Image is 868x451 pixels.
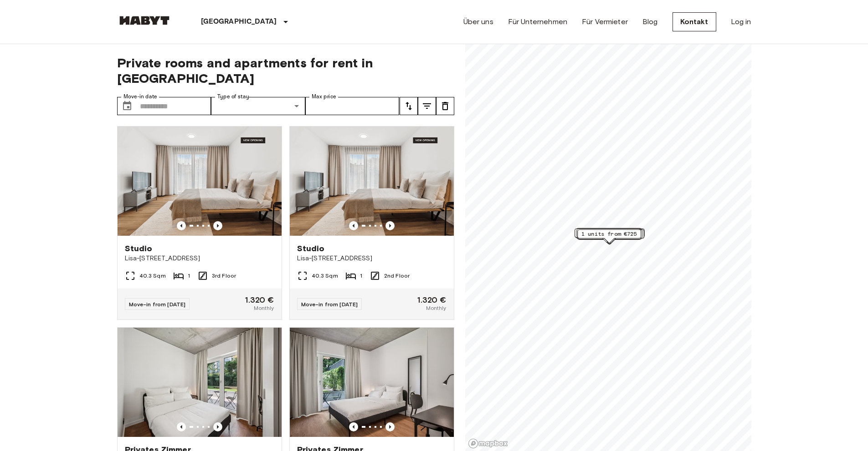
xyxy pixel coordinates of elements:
img: Habyt [117,16,172,25]
img: Marketing picture of unit DE-01-259-004-01Q [118,328,282,437]
a: Für Vermieter [582,16,628,27]
div: Map marker [578,228,642,242]
img: Marketing picture of unit DE-01-491-304-001 [118,127,282,236]
span: Monthly [254,304,274,312]
span: Monthly [426,304,446,312]
span: 1 [360,272,362,280]
span: Private rooms and apartments for rent in [GEOGRAPHIC_DATA] [117,55,454,86]
button: Previous image [349,221,358,230]
span: 1 units from €760 [580,229,636,237]
label: Move-in date [123,93,157,101]
div: Map marker [578,229,642,243]
button: Previous image [349,422,358,431]
a: Kontakt [673,12,716,31]
span: 2nd Floor [384,272,410,280]
span: Lisa-[STREET_ADDRESS] [297,254,447,263]
span: Lisa-[STREET_ADDRESS] [125,254,274,263]
span: Studio [297,243,325,254]
span: Move-in from [DATE] [301,301,358,308]
a: Marketing picture of unit DE-01-491-204-001Previous imagePrevious imageStudioLisa-[STREET_ADDRESS... [289,126,454,320]
img: Marketing picture of unit DE-01-491-204-001 [290,127,454,236]
button: Previous image [385,422,395,431]
span: 3rd Floor [212,272,236,280]
button: tune [400,97,418,115]
span: Move-in from [DATE] [129,301,186,308]
span: 1.320 € [245,296,274,304]
a: Blog [642,16,658,27]
div: Map marker [577,229,641,243]
div: Map marker [575,228,638,243]
button: Previous image [177,422,186,431]
button: tune [436,97,454,115]
div: Map marker [577,228,641,243]
button: Choose date [118,97,136,115]
img: Marketing picture of unit DE-01-259-004-03Q [290,328,454,437]
span: 1 units from €725 [581,230,637,238]
a: Über uns [463,16,493,27]
button: Previous image [213,221,222,230]
div: Map marker [575,228,642,243]
div: Map marker [577,228,644,243]
span: 40.3 Sqm [312,272,338,280]
span: 40.3 Sqm [139,272,166,280]
div: Map marker [576,228,640,243]
button: Previous image [213,422,222,431]
p: [GEOGRAPHIC_DATA] [201,16,277,27]
a: Log in [731,16,751,27]
a: Mapbox logo [468,438,508,449]
span: 1 [188,272,190,280]
div: Map marker [577,229,644,243]
span: 1.320 € [417,296,446,304]
button: tune [418,97,436,115]
span: Studio [125,243,153,254]
label: Max price [312,93,336,101]
button: Previous image [177,221,186,230]
label: Type of stay [217,93,249,101]
button: Previous image [385,221,395,230]
a: Marketing picture of unit DE-01-491-304-001Previous imagePrevious imageStudioLisa-[STREET_ADDRESS... [117,126,282,320]
div: Map marker [579,229,642,243]
a: Für Unternehmen [508,16,567,27]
